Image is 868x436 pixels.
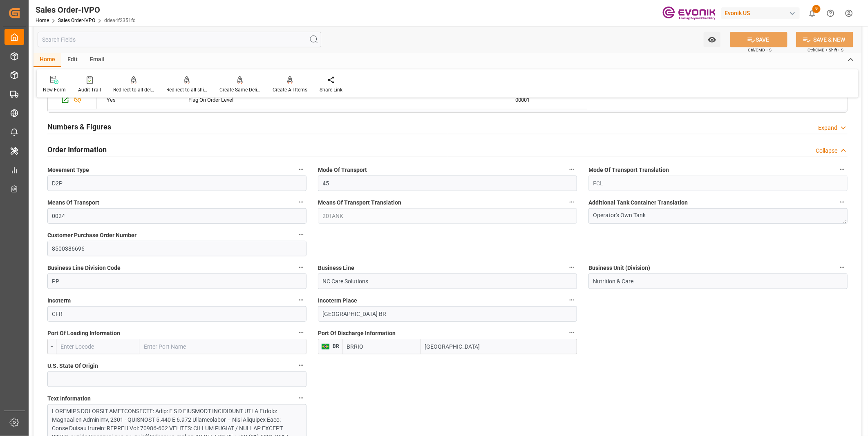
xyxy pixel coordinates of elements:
button: Business Line Division Code [296,262,306,273]
div: Redirect to all shipments [166,86,207,93]
div: Collapse [816,147,837,155]
span: Mode Of Transport Translation [588,166,669,174]
button: SAVE & NEW [796,32,853,47]
div: Home [34,53,61,67]
button: Customer Purchase Order Number [296,229,306,240]
h2: Numbers & Figures [47,121,111,132]
span: Business Unit (Division) [588,264,650,272]
span: Incoterm Place [318,296,357,305]
div: Share Link [320,86,342,93]
div: 00001 [506,90,587,109]
button: U.S. State Of Origin [296,360,306,371]
button: Help Center [821,4,840,22]
div: Evonik US [721,7,800,19]
span: Means Of Transport Translation [318,198,401,207]
button: Port Of Loading Information [296,327,306,338]
button: Additional Tank Container Translation [837,197,848,207]
div: Create All Items [273,86,307,93]
div: Press SPACE to select this row. [97,90,587,109]
input: Enter Locode [56,339,139,354]
span: Ctrl/CMD + Shift + S [808,47,843,53]
span: Business Line Division Code [47,264,121,272]
a: Sales Order-IVPO [58,18,95,23]
div: Email [84,53,111,67]
div: New Form [43,86,66,93]
button: Means Of Transport [296,197,306,207]
span: U.S. State Of Origin [47,362,98,370]
button: Incoterm [296,295,306,305]
span: BR [330,343,339,349]
button: Port Of Discharge Information [566,327,577,338]
span: Movement Type [47,166,89,174]
button: Business Line [566,262,577,273]
span: 9 [812,5,821,13]
span: Mode Of Transport [318,166,367,174]
span: Port Of Discharge Information [318,329,396,338]
input: Enter Port Name [139,339,306,354]
div: Redirect to all deliveries [113,86,154,93]
a: Home [36,18,49,23]
div: Audit Trail [78,86,101,93]
img: country [321,343,330,350]
span: Customer Purchase Order Number [47,231,136,240]
div: -- [47,339,56,354]
span: Means Of Transport [47,198,99,207]
span: Additional Tank Container Translation [588,198,688,207]
button: SAVE [730,32,787,47]
button: Incoterm Place [566,295,577,305]
h2: Order Information [47,144,107,155]
button: Evonik US [721,5,803,21]
span: Port Of Loading Information [47,329,120,338]
button: open menu [704,32,720,47]
input: Enter Locode [342,339,421,354]
button: Business Unit (Division) [837,262,848,273]
span: Text Information [47,394,91,403]
input: Enter Port Name [421,339,577,354]
span: Incoterm [47,296,71,305]
button: Means Of Transport Translation [566,197,577,207]
textarea: Operator's Own Tank [588,208,848,224]
input: Search Fields [38,32,321,47]
div: Flag On Order Level [179,90,260,109]
img: Evonik-brand-mark-Deep-Purple-RGB.jpeg_1700498283.jpeg [662,6,716,20]
div: Press SPACE to select this row. [48,90,97,109]
div: Sales Order-IVPO [36,4,136,16]
button: Movement Type [296,164,306,175]
span: Business Line [318,264,354,272]
button: Mode Of Transport Translation [837,164,848,175]
button: Text Information [296,393,306,403]
button: show 9 new notifications [803,4,821,22]
div: Yes [107,91,169,109]
span: Ctrl/CMD + S [748,47,772,53]
div: Create Same Delivery Date [219,86,260,93]
button: Mode Of Transport [566,164,577,175]
div: Edit [61,53,84,67]
div: Expand [818,124,837,132]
